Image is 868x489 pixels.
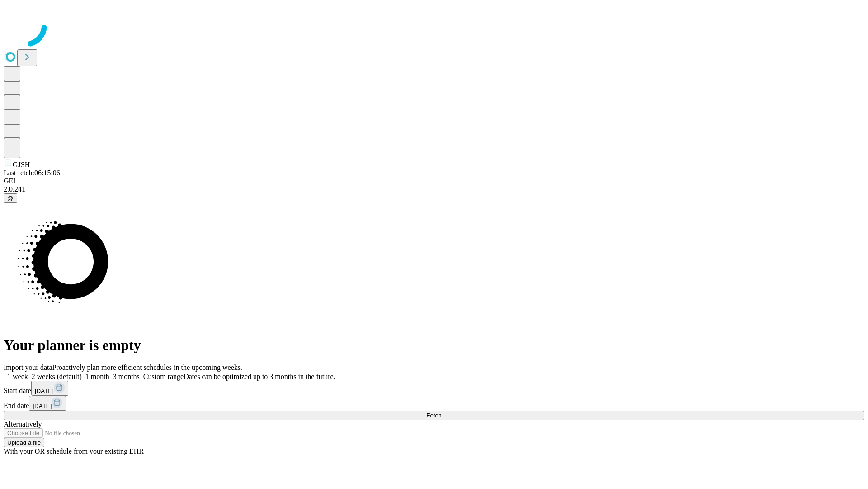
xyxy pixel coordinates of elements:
[7,195,14,201] span: @
[4,193,17,203] button: @
[29,396,66,411] button: [DATE]
[4,447,144,455] span: With your OR schedule from your existing EHR
[4,185,864,193] div: 2.0.241
[4,396,864,411] div: End date
[4,169,60,177] span: Last fetch: 06:15:06
[31,381,68,396] button: [DATE]
[4,381,864,396] div: Start date
[4,177,864,185] div: GEI
[143,373,184,380] span: Custom range
[184,373,335,380] span: Dates can be optimized up to 3 months in the future.
[35,388,54,394] span: [DATE]
[4,364,52,371] span: Import your data
[426,412,441,419] span: Fetch
[4,438,44,447] button: Upload a file
[113,373,140,380] span: 3 months
[85,373,109,380] span: 1 month
[7,373,28,380] span: 1 week
[4,411,864,420] button: Fetch
[4,337,864,354] h1: Your planner is empty
[52,364,242,371] span: Proactively plan more efficient schedules in the upcoming weeks.
[4,420,42,428] span: Alternatively
[13,161,30,168] span: GJSH
[32,373,82,380] span: 2 weeks (default)
[33,403,52,409] span: [DATE]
